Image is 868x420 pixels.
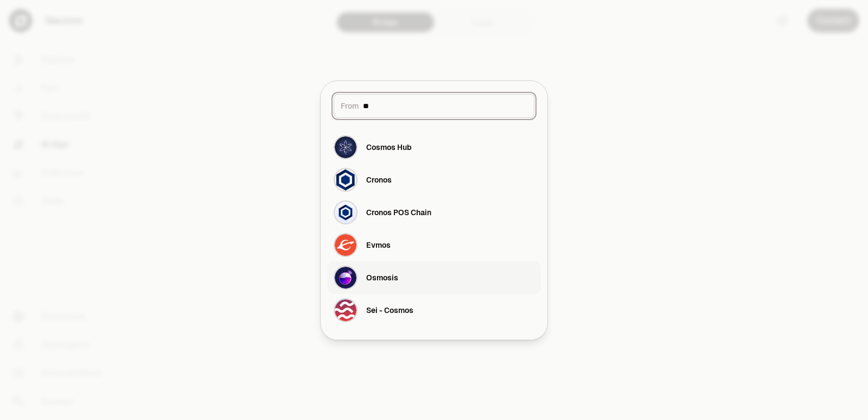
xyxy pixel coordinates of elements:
[327,196,541,229] button: Cronos POS Chain LogoCronos POS Chain
[366,174,392,185] div: Cronos
[366,272,398,283] div: Osmosis
[366,305,413,316] div: Sei - Cosmos
[327,261,541,294] button: Osmosis LogoOsmosis
[327,294,541,327] button: Sei - Cosmos LogoSei - Cosmos
[327,131,541,164] button: Cosmos Hub LogoCosmos Hub
[366,142,412,153] div: Cosmos Hub
[366,240,391,250] div: Evmos
[327,229,541,261] button: Evmos LogoEvmos
[334,233,358,257] img: Evmos Logo
[341,101,359,111] span: From
[334,298,358,322] img: Sei - Cosmos Logo
[334,168,358,192] img: Cronos Logo
[334,200,358,224] img: Cronos POS Chain Logo
[334,135,358,159] img: Cosmos Hub Logo
[327,164,541,196] button: Cronos LogoCronos
[334,266,358,290] img: Osmosis Logo
[366,207,431,218] div: Cronos POS Chain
